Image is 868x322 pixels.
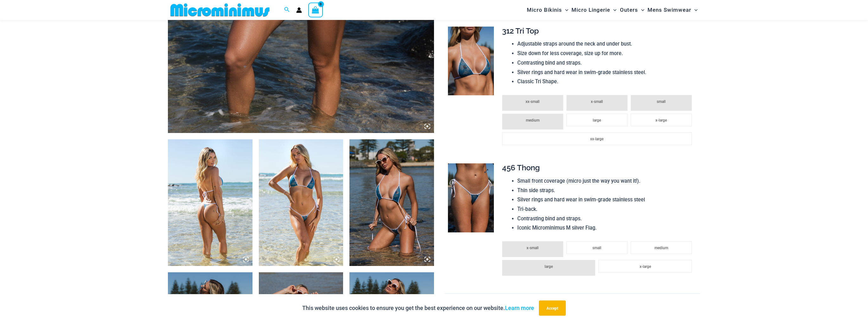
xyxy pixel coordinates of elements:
[502,95,563,111] li: xx-small
[654,246,668,250] span: medium
[631,241,692,254] li: medium
[566,95,628,111] li: x-small
[502,26,539,35] span: 312 Tri Top
[502,114,563,129] li: medium
[562,2,568,18] span: Menu Toggle
[638,2,644,18] span: Menu Toggle
[517,49,695,58] li: Size down for less coverage, size up for more.
[517,58,695,68] li: Contrasting bind and straps.
[502,163,540,172] span: 456 Thong
[610,2,616,18] span: Menu Toggle
[566,114,628,126] li: large
[168,3,272,17] img: MM SHOP LOGO FLAT
[646,2,699,18] a: Mens SwimwearMenu ToggleMenu Toggle
[259,139,343,266] img: Waves Breaking Ocean 312 Top 456 Bottom
[517,214,695,224] li: Contrasting bind and straps.
[631,95,692,111] li: small
[502,241,563,257] li: x-small
[284,6,290,14] a: Search icon link
[526,99,539,104] span: xx-small
[525,2,570,18] a: Micro BikinisMenu ToggleMenu Toggle
[691,2,698,18] span: Menu Toggle
[527,2,562,18] span: Micro Bikinis
[592,246,601,250] span: small
[655,118,667,123] span: x-large
[517,68,695,77] li: Silver rings and hard wear in swim-grade stainless steel.
[640,264,651,269] span: x-large
[539,300,566,316] button: Accept
[502,132,692,145] li: xx-large
[566,241,628,254] li: small
[296,7,302,13] a: Account icon link
[598,260,692,273] li: x-large
[593,118,601,123] span: large
[448,27,494,96] img: Waves Breaking Ocean 312 Top
[631,114,692,126] li: x-large
[591,99,603,104] span: x-small
[517,176,695,186] li: Small front coverage (micro just the way you want it!).
[349,139,434,266] img: Waves Breaking Ocean 312 Top 456 Bottom
[517,195,695,205] li: Silver rings and hard wear in swim-grade stainless steel
[526,118,539,123] span: medium
[571,2,610,18] span: Micro Lingerie
[648,2,691,18] span: Mens Swimwear
[517,77,695,86] li: Classic Tri Shape.
[517,186,695,195] li: Thin side straps.
[517,223,695,233] li: Iconic Microminimus M silver Flag.
[545,264,553,269] span: large
[618,2,646,18] a: OutersMenu ToggleMenu Toggle
[517,39,695,49] li: Adjustable straps around the neck and under bust.
[302,303,534,313] p: This website uses cookies to ensure you get the best experience on our website.
[657,99,666,104] span: small
[308,3,323,17] a: View Shopping Cart, empty
[448,163,494,232] img: Waves Breaking Ocean 456 Bottom
[502,260,595,276] li: large
[505,305,534,311] a: Learn more
[590,137,603,141] span: xx-large
[517,205,695,214] li: Tri-back.
[620,2,638,18] span: Outers
[570,2,618,18] a: Micro LingerieMenu ToggleMenu Toggle
[524,1,700,19] nav: Site Navigation
[168,139,252,266] img: Waves Breaking Ocean 312 Top 456 Bottom
[527,246,539,250] span: x-small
